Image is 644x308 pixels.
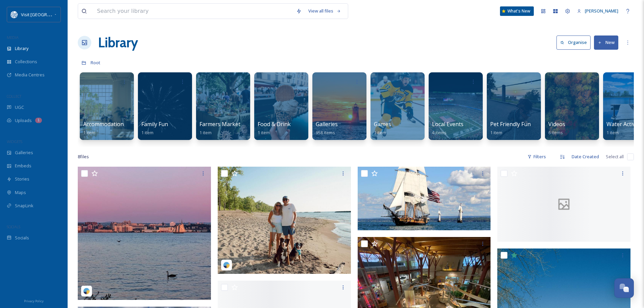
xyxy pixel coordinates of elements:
[199,129,212,136] span: 1 item
[24,299,44,303] span: Privacy Policy
[305,4,344,18] a: View all files
[374,121,391,136] a: Games1 item
[15,58,37,65] span: Collections
[15,163,31,169] span: Embeds
[15,45,28,52] span: Library
[556,35,591,49] button: Organise
[24,297,44,305] a: Privacy Policy
[91,60,100,66] span: Root
[15,203,33,209] span: SnapLink
[83,288,90,294] img: snapsea-logo.png
[35,118,42,123] div: 1
[258,120,291,128] span: Food & Drink
[258,129,270,136] span: 1 item
[374,120,391,128] span: Games
[500,6,534,16] a: What's New
[218,167,351,274] img: alex_siford18-5976525.jpg
[548,120,565,128] span: Videos
[15,117,32,124] span: Uploads
[606,153,624,160] span: Select all
[316,129,335,136] span: 958 items
[7,94,21,99] span: COLLECT
[98,32,138,53] a: Library
[568,150,602,163] div: Date Created
[141,129,153,136] span: 1 item
[490,121,531,136] a: Pet Friendly Fun1 item
[7,224,20,229] span: SOCIALS
[432,120,463,128] span: Local Events
[490,129,502,136] span: 1 item
[606,129,619,136] span: 1 item
[15,176,29,182] span: Stories
[7,35,19,40] span: MEDIA
[83,129,95,136] span: 1 item
[15,104,24,111] span: UGC
[585,8,618,14] span: [PERSON_NAME]
[15,149,33,156] span: Galleries
[15,72,45,78] span: Media Centres
[358,167,491,230] img: 143276290_10157851727008639_4313502851707378313_n.jpg
[94,4,293,19] input: Search your library
[83,120,124,128] span: Accommodation
[199,121,240,136] a: Farmers Market1 item
[614,278,634,298] button: Open Chat
[490,120,531,128] span: Pet Friendly Fun
[258,121,291,136] a: Food & Drink1 item
[594,35,618,49] button: New
[11,11,18,18] img: download%20%281%29.png
[15,235,29,241] span: Socials
[78,167,211,300] img: _jeffreyallen_-6053257.jpg
[432,121,463,136] a: Local Events4 items
[83,121,124,136] a: Accommodation1 item
[548,129,563,136] span: 6 items
[199,120,240,128] span: Farmers Market
[141,120,168,128] span: Family Fun
[78,153,89,160] span: 8 file s
[432,129,447,136] span: 4 items
[548,121,565,136] a: Videos6 items
[316,121,338,136] a: Galleries958 items
[7,139,22,144] span: WIDGETS
[223,262,230,268] img: snapsea-logo.png
[524,150,549,163] div: Filters
[91,58,100,67] a: Root
[141,121,168,136] a: Family Fun1 item
[374,129,386,136] span: 1 item
[316,120,338,128] span: Galleries
[21,11,73,18] span: Visit [GEOGRAPHIC_DATA]
[15,189,26,196] span: Maps
[574,4,622,18] a: [PERSON_NAME]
